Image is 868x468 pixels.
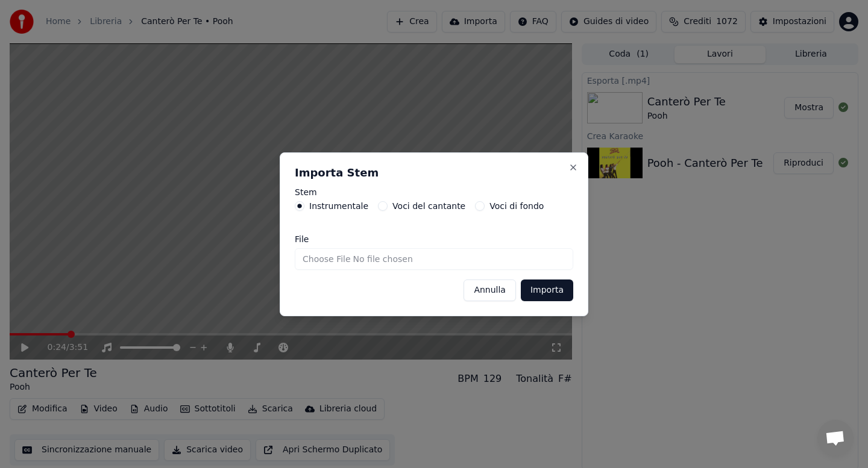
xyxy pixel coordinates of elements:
label: Voci del cantante [392,202,465,210]
button: Importa [521,279,573,301]
label: Voci di fondo [489,202,544,210]
label: Instrumentale [309,202,368,210]
button: Annulla [464,279,516,301]
label: File [295,235,573,243]
label: Stem [295,188,573,196]
h2: Importa Stem [295,167,573,178]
